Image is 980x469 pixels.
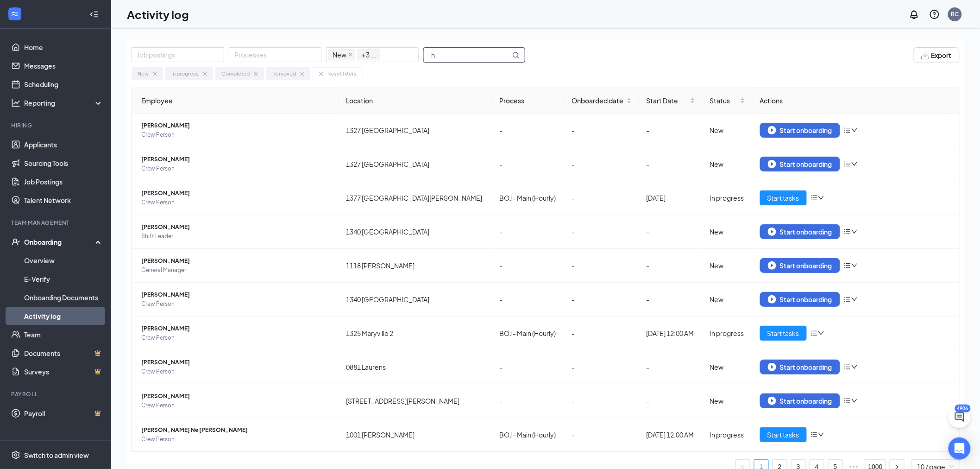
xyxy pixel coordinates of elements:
span: Status [710,95,738,106]
span: close [348,52,353,57]
td: [STREET_ADDRESS][PERSON_NAME] [339,384,492,418]
div: Team Management [11,219,101,227]
button: ChatActive [949,406,971,428]
th: Location [339,88,492,114]
td: - [639,215,703,249]
div: 4906 [955,405,971,412]
a: Team [24,325,103,344]
span: [PERSON_NAME] [141,392,332,401]
span: bars [810,431,818,438]
div: Start onboarding [768,160,832,168]
th: Actions [753,88,960,114]
td: - [639,350,703,384]
td: - [492,147,564,181]
button: Start onboarding [760,360,840,374]
svg: QuestionInfo [929,9,940,20]
svg: Settings [11,450,20,460]
a: Onboarding Documents [24,288,103,307]
span: Crew Person [141,164,332,173]
span: down [851,296,858,303]
div: Start onboarding [768,261,832,270]
div: In progress [710,328,745,338]
div: New [138,70,149,78]
td: - [639,249,703,283]
span: down [851,262,858,269]
div: Start onboarding [768,295,832,304]
span: down [851,364,858,370]
div: Completed [221,70,250,78]
span: [PERSON_NAME] [141,189,332,198]
div: - [572,430,632,440]
button: Start tasks [760,427,807,442]
td: 0881 Laurens [339,350,492,384]
div: Start onboarding [768,228,832,236]
div: Start onboarding [768,397,832,405]
div: RC [951,10,959,18]
div: New [710,396,745,406]
a: Talent Network [24,191,103,209]
div: In progress [171,70,199,78]
span: New [328,49,355,60]
td: 1118 [PERSON_NAME] [339,249,492,283]
a: Overview [24,251,103,270]
th: Onboarded date [565,88,639,114]
button: Start tasks [760,190,807,205]
a: Home [24,38,103,57]
span: down [818,431,824,438]
span: down [818,195,824,201]
div: Reporting [24,98,104,108]
div: [DATE] 12:00 AM [647,430,695,440]
svg: MagnifyingGlass [512,51,520,59]
a: Messages [24,57,103,75]
td: BOJ - Main (Hourly) [492,418,564,451]
span: bars [810,330,818,337]
div: Start onboarding [768,363,832,371]
span: [PERSON_NAME] [141,290,332,299]
span: [PERSON_NAME] [141,256,332,266]
span: Crew Person [141,435,332,444]
div: New [710,159,745,169]
button: Start tasks [760,326,807,341]
th: Employee [132,88,339,114]
h1: Activity log [127,6,189,22]
span: bars [844,160,851,168]
div: In progress [710,193,745,203]
div: - [572,362,632,372]
span: New [333,50,346,60]
td: BOJ - Main (Hourly) [492,317,564,350]
span: [PERSON_NAME] [141,222,332,232]
div: - [572,125,632,135]
span: Crew Person [141,367,332,376]
span: bars [844,127,851,134]
div: - [572,260,632,271]
div: Start onboarding [768,126,832,134]
td: - [492,384,564,418]
span: bars [844,296,851,303]
span: + 3 ... [361,50,376,60]
span: Start tasks [767,193,799,203]
div: Removed [272,70,296,78]
svg: ChatActive [954,412,965,423]
span: [PERSON_NAME] [141,155,332,164]
a: Activity log [24,307,103,325]
span: down [851,398,858,404]
span: Start tasks [767,328,799,338]
span: bars [810,194,818,202]
td: - [492,350,564,384]
svg: Analysis [11,98,20,108]
div: Payroll [11,390,101,398]
span: + 3 ... [357,49,380,60]
span: General Manager [141,266,332,275]
span: down [851,228,858,235]
td: - [639,147,703,181]
td: 1327 [GEOGRAPHIC_DATA] [339,114,492,147]
button: Start onboarding [760,258,840,273]
span: Start tasks [767,430,799,440]
a: E-Verify [24,270,103,288]
button: Start onboarding [760,292,840,307]
a: SurveysCrown [24,362,103,381]
div: Onboarding [24,237,95,247]
div: New [710,125,745,135]
span: down [851,161,858,167]
div: - [572,159,632,169]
